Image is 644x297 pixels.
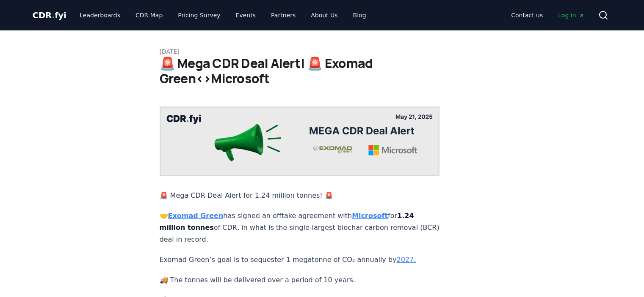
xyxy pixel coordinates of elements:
[160,56,485,86] h1: 🚨 Mega CDR Deal Alert! 🚨 Exomad Green<>Microsoft
[504,8,550,23] a: Contact us
[397,256,416,264] a: 2027.
[160,190,440,202] p: 🚨 Mega CDR Deal Alert for 1.24 million tonnes! 🚨
[52,10,55,20] span: .
[129,8,169,23] a: CDR Map
[352,212,388,220] a: Microsoft
[504,8,591,23] nav: Main
[551,8,591,23] a: Log in
[346,8,373,23] a: Blog
[73,8,373,23] nav: Main
[229,8,263,23] a: Events
[168,212,224,220] a: Exomad Green
[160,47,485,56] p: [DATE]
[160,106,440,176] img: blog post image
[558,11,584,19] span: Log in
[160,254,440,266] p: Exomad Green’s goal is to sequester 1 megatonne of CO₂ annually by
[304,8,344,23] a: About Us
[160,274,440,286] p: 🚚 The tonnes will be delivered over a period of 10 years.
[33,9,66,21] a: CDR.fyi
[171,8,227,23] a: Pricing Survey
[73,8,127,23] a: Leaderboards
[33,10,66,20] span: CDR fyi
[160,210,440,245] p: 🤝 has signed an offtake agreement with for of CDR, in what is the single-largest biochar carbon r...
[264,8,302,23] a: Partners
